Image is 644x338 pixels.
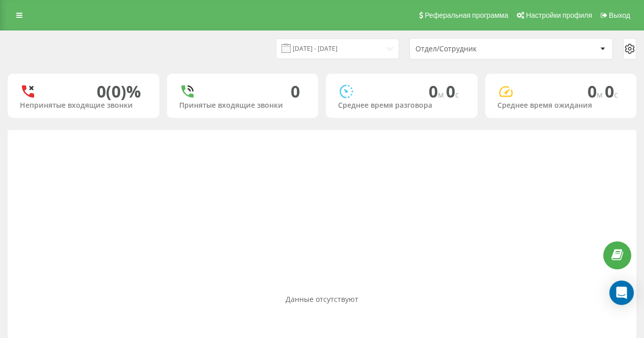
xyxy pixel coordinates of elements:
[415,45,537,53] div: Отдел/Сотрудник
[429,80,446,102] span: 0
[614,89,618,100] span: c
[609,281,634,305] div: Open Intercom Messenger
[597,89,605,100] span: м
[497,101,625,110] div: Среднее время ожидания
[438,89,446,100] span: м
[291,82,300,101] div: 0
[179,101,306,110] div: Принятые входящие звонки
[455,89,459,100] span: c
[609,11,630,19] span: Выход
[587,80,605,102] span: 0
[526,11,592,19] span: Настройки профиля
[425,11,508,19] span: Реферальная программа
[20,101,147,110] div: Непринятые входящие звонки
[446,80,459,102] span: 0
[605,80,618,102] span: 0
[97,82,141,101] div: 0 (0)%
[338,101,465,110] div: Среднее время разговора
